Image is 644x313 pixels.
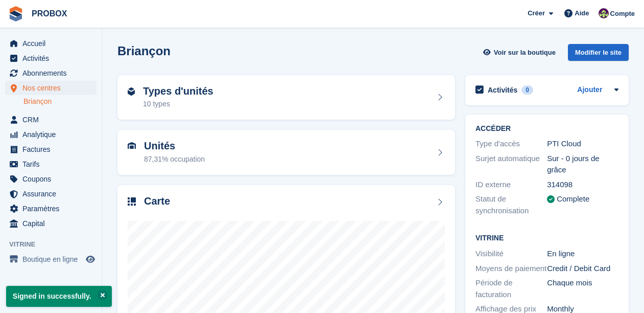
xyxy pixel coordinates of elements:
[9,239,102,250] span: Vitrine
[5,172,97,186] a: menu
[5,216,97,231] a: menu
[5,252,97,266] a: menu
[475,125,618,133] h2: ACCÉDER
[521,85,533,95] div: 0
[5,127,97,142] a: menu
[5,202,97,216] a: menu
[128,87,135,96] img: unit-type-icn-2b2737a686de81e16bb02015468b77c625bbabd49415b5ef34ead5e3b44a266d.svg
[22,202,84,216] span: Paramètres
[22,127,84,142] span: Analytique
[143,85,213,97] h2: Types d'unités
[5,66,97,80] a: menu
[475,263,547,275] div: Moyens de paiement
[475,138,547,150] div: Type d'accès
[22,36,84,51] span: Accueil
[144,154,205,165] div: 87,31% occupation
[22,216,84,231] span: Capital
[494,48,556,58] span: Voir sur la boutique
[144,140,205,152] h2: Unités
[22,157,84,171] span: Tarifs
[547,138,618,150] div: PTI Cloud
[5,113,97,127] a: menu
[475,234,618,242] h2: Vitrine
[475,277,547,300] div: Période de facturation
[547,277,618,300] div: Chaque mois
[22,252,84,266] span: Boutique en ligne
[5,51,97,65] a: menu
[117,75,455,120] a: Types d'unités 10 types
[5,187,97,201] a: menu
[475,179,547,191] div: ID externe
[547,153,618,176] div: Sur - 0 jours de grâce
[5,36,97,51] a: menu
[8,6,23,21] img: stora-icon-8386f47178a22dfd0bd8f6a31ec36ba5ce8667c1dd55bd0f319d3a0aa187defe.svg
[575,8,589,18] span: Aide
[22,81,84,95] span: Nos centres
[117,44,171,58] h2: Briançon
[568,44,629,61] div: Modifier le site
[610,9,635,19] span: Compte
[143,99,213,109] div: 10 types
[599,8,609,18] img: Jackson Collins
[22,187,84,201] span: Assurance
[475,193,547,216] div: Statut de synchronisation
[528,8,545,18] span: Créer
[5,157,97,171] a: menu
[22,113,84,127] span: CRM
[488,85,517,95] h2: Activités
[547,179,618,191] div: 314098
[22,172,84,186] span: Coupons
[23,97,97,106] a: Briançon
[28,5,71,22] a: PROBOX
[22,51,84,65] span: Activités
[5,142,97,156] a: menu
[128,197,136,206] img: map-icn-33ee37083ee616e46c38cad1a60f524a97daa1e2b2c8c0bc3eb3415660979fc1.svg
[475,153,547,176] div: Surjet automatique
[568,44,629,65] a: Modifier le site
[475,248,547,260] div: Visibilité
[5,81,97,95] a: menu
[22,66,84,80] span: Abonnements
[577,84,602,96] a: Ajouter
[128,142,136,149] img: unit-icn-7be61d7bf1b0ce9d3e12c5938cc71ed9869f7b940bace4675aadf7bd6d80202e.svg
[557,193,589,205] div: Complete
[117,130,455,175] a: Unités 87,31% occupation
[547,248,618,260] div: En ligne
[22,142,84,156] span: Factures
[144,195,170,207] h2: Carte
[6,286,112,307] p: Signed in successfully.
[547,263,618,275] div: Credit / Debit Card
[84,253,97,265] a: Boutique d'aperçu
[482,44,560,61] a: Voir sur la boutique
